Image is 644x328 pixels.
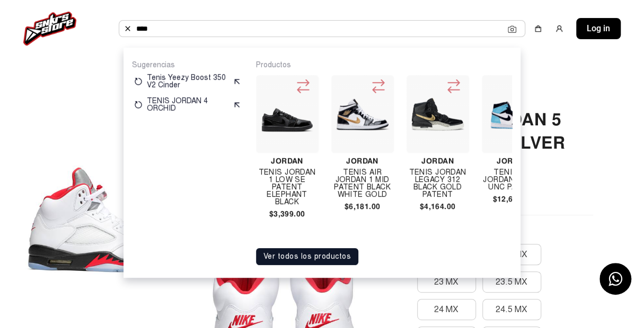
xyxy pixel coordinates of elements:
[256,157,319,165] h4: Jordan
[331,169,394,198] h4: Tenis Air Jordan 1 Mid Patent Black White Gold
[534,24,542,33] img: shopping
[407,157,469,165] h4: Jordan
[482,271,541,293] button: 23.5 MX
[134,101,143,109] img: restart.svg
[256,210,319,217] h4: $3,399.00
[555,24,563,33] img: user
[482,157,544,165] h4: Jordan
[336,87,390,141] img: Tenis Air Jordan 1 Mid Patent Black White Gold
[233,77,241,86] img: suggest.svg
[134,77,143,86] img: restart.svg
[482,195,544,203] h4: $12,689.00
[256,248,359,265] button: Ver todos los productos
[482,169,544,191] h4: Tenis Air Jordan 1 High Unc Patent
[411,87,465,141] img: Tenis Jordan Legacy 312 Black Gold Patent
[147,97,228,112] p: TENIS JORDAN 4 ORCHID
[147,74,228,89] p: Tenis Yeezy Boost 350 V2 Cinder
[331,203,394,210] h4: $6,181.00
[256,60,512,70] p: Productos
[587,22,610,35] span: Log in
[508,25,516,33] img: Cámara
[233,101,241,109] img: suggest.svg
[331,157,394,165] h4: Jordan
[123,24,132,33] img: Buscar
[256,169,319,206] h4: TENIS JORDAN 1 LOW SE PATENT ELEPHANT BLACK
[407,169,469,198] h4: Tenis Jordan Legacy 312 Black Gold Patent
[132,60,243,70] p: Sugerencias
[486,87,540,141] img: Tenis Air Jordan 1 High Unc Patent
[482,299,541,320] button: 24.5 MX
[260,87,314,141] img: TENIS JORDAN 1 LOW SE PATENT ELEPHANT BLACK
[23,12,76,45] img: logo
[417,299,476,320] button: 24 MX
[417,271,476,293] button: 23 MX
[407,203,469,210] h4: $4,164.00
